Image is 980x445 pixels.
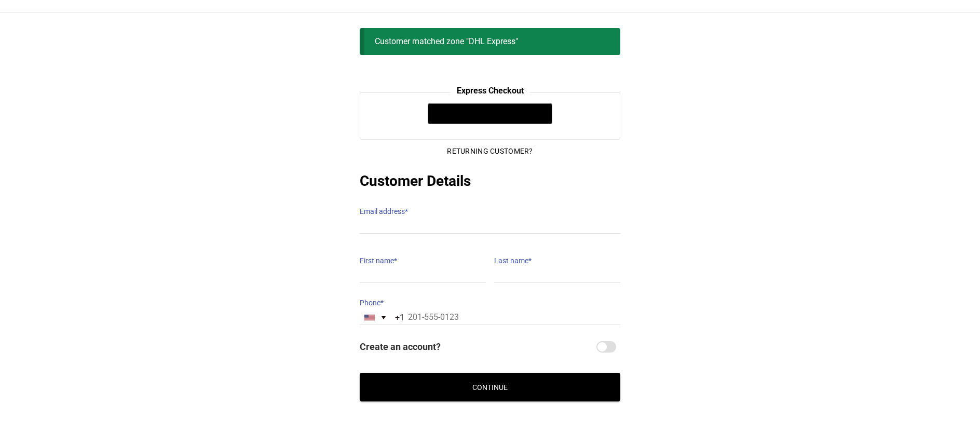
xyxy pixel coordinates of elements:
[360,373,620,401] button: Continue
[428,103,552,124] button: Pay with GPay
[360,171,620,192] h2: Customer Details
[360,338,594,356] span: Create an account?
[360,28,620,55] div: Customer matched zone "DHL Express"
[360,295,620,310] label: Phone
[360,253,486,268] label: First name
[360,311,404,325] button: Selected country
[494,253,620,268] label: Last name
[439,140,541,163] button: Returning Customer?
[360,204,620,219] label: Email address
[395,309,404,326] div: +1
[360,310,620,325] input: 201-555-0123
[596,341,616,353] input: Create an account?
